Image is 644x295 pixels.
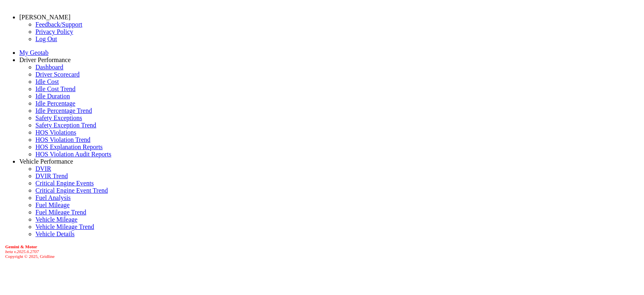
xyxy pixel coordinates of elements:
a: HOS Violations [35,129,76,136]
i: beta v.2025.6.2707 [5,249,39,254]
a: Idle Percentage [35,100,75,107]
a: Vehicle Mileage [35,216,77,223]
a: Idle Cost Trend [35,85,76,92]
a: Privacy Policy [35,28,73,35]
a: Driver Scorecard [35,71,80,78]
a: Vehicle Performance [19,158,73,165]
a: Dashboard [35,64,63,71]
a: HOS Violation Trend [35,136,91,143]
a: Vehicle Details [35,231,74,237]
a: Idle Percentage Trend [35,107,92,114]
a: Fuel Mileage [35,202,70,208]
a: My Geotab [19,49,48,56]
a: Idle Cost [35,78,59,85]
a: Feedback/Support [35,21,82,28]
a: Fuel Analysis [35,194,71,201]
a: Fuel Mileage Trend [35,209,86,216]
a: Safety Exception Trend [35,122,96,129]
a: Vehicle Mileage Trend [35,223,94,230]
a: Safety Exceptions [35,114,82,121]
a: HOS Violation Audit Reports [35,151,111,158]
b: Gemini & Motor [5,244,37,249]
a: Driver Performance [19,56,71,63]
a: Idle Duration [35,93,70,100]
a: Critical Engine Event Trend [35,187,108,194]
a: Critical Engine Events [35,180,94,187]
div: Copyright © 2025, Gridline [5,244,641,259]
a: DVIR [35,165,51,172]
a: [PERSON_NAME] [19,14,70,21]
a: DVIR Trend [35,172,68,179]
a: Log Out [35,35,57,42]
a: HOS Explanation Reports [35,143,103,150]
